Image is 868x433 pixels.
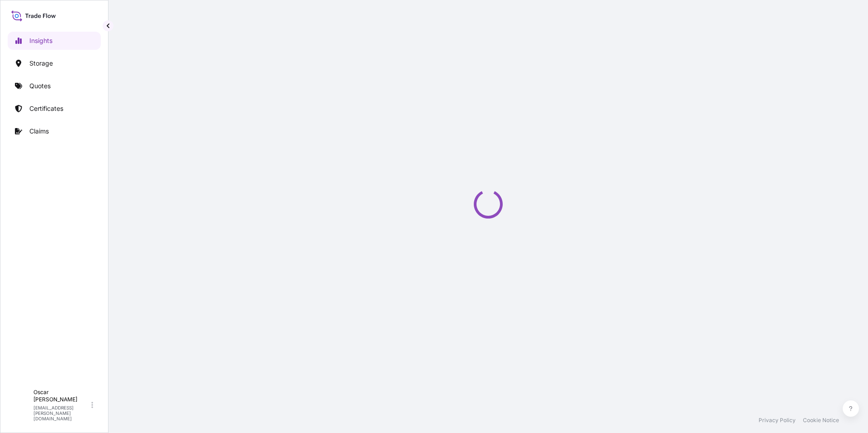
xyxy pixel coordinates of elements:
[8,54,101,72] a: Storage
[759,417,796,424] a: Privacy Policy
[29,81,51,90] p: Quotes
[33,405,90,421] p: [EMAIL_ADDRESS][PERSON_NAME][DOMAIN_NAME]
[29,104,63,113] p: Certificates
[33,389,90,403] p: Oscar [PERSON_NAME]
[8,100,101,118] a: Certificates
[18,400,24,409] span: O
[8,122,101,140] a: Claims
[8,32,101,50] a: Insights
[803,417,839,424] a: Cookie Notice
[29,127,49,136] p: Claims
[29,59,53,68] p: Storage
[29,36,52,45] p: Insights
[8,77,101,95] a: Quotes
